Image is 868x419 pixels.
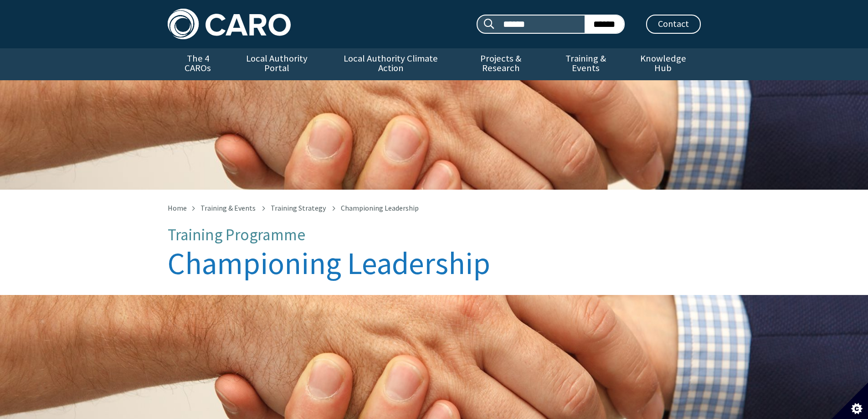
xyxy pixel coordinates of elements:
a: Contact [646,15,701,34]
a: Local Authority Portal [228,48,326,80]
button: Set cookie preferences [832,383,868,419]
a: Knowledge Hub [626,48,700,80]
a: Training Strategy [271,203,326,212]
h1: Championing Leadership [168,247,701,280]
a: Training & Events [546,48,626,80]
a: The 4 CAROs [168,48,228,80]
a: Projects & Research [456,48,546,80]
img: Caro logo [168,9,291,39]
span: Championing Leadership [341,203,419,212]
a: Home [168,203,187,212]
a: Local Authority Climate Action [326,48,456,80]
a: Training & Events [200,203,256,212]
p: Training Programme [168,226,701,244]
